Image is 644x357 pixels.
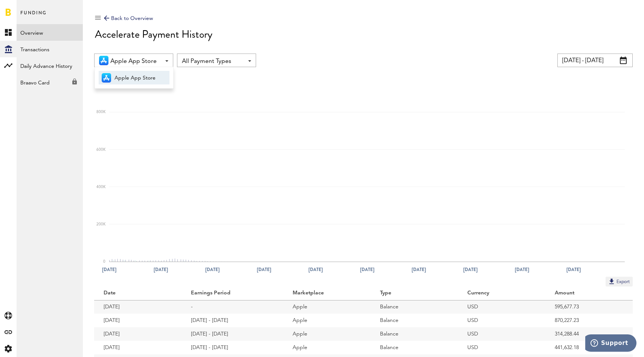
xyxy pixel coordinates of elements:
[467,290,490,296] ng-transclude: Currency
[96,148,106,152] text: 600K
[371,314,458,327] td: Balance
[20,8,47,24] span: Funding
[110,55,161,68] span: Apple App Store
[257,266,271,273] text: [DATE]
[182,55,244,68] span: All Payment Types
[545,300,633,314] td: 595,677.73
[17,74,83,87] div: Braavo Card
[17,24,83,41] a: Overview
[380,290,392,296] ng-transclude: Type
[585,334,636,353] iframe: Opens a widget where you can find more information
[412,266,426,273] text: [DATE]
[17,57,83,74] a: Daily Advance History
[545,314,633,327] td: 870,227.23
[94,327,182,341] td: [DATE]
[104,14,153,23] div: Back to Overview
[458,341,545,354] td: USD
[96,110,106,114] text: 800K
[103,260,105,264] text: 0
[293,290,325,296] ng-transclude: Marketplace
[114,72,166,84] span: Apple App Store
[463,266,478,273] text: [DATE]
[371,300,458,314] td: Balance
[283,341,371,354] td: Apple
[515,266,529,273] text: [DATE]
[545,327,633,341] td: 314,288.44
[283,314,371,327] td: Apple
[182,327,283,341] td: [DATE] - [DATE]
[94,300,182,314] td: [DATE]
[371,341,458,354] td: Balance
[102,73,111,83] img: 21.png
[191,290,231,296] ng-transclude: Earnings Period
[566,266,581,273] text: [DATE]
[608,277,615,285] img: Export
[17,41,83,57] a: Transactions
[94,314,182,327] td: [DATE]
[95,28,633,40] div: Accelerate Payment History
[96,185,106,189] text: 400K
[458,300,545,314] td: USD
[205,266,220,273] text: [DATE]
[96,222,106,226] text: 200K
[283,300,371,314] td: Apple
[458,327,545,341] td: USD
[182,300,283,314] td: -
[371,327,458,341] td: Balance
[545,341,633,354] td: 441,632.18
[154,266,168,273] text: [DATE]
[458,314,545,327] td: USD
[182,341,283,354] td: [DATE] - [DATE]
[360,266,374,273] text: [DATE]
[99,71,169,84] a: Apple App Store
[99,56,108,65] img: 21.png
[94,341,182,354] td: [DATE]
[283,327,371,341] td: Apple
[182,314,283,327] td: [DATE] - [DATE]
[308,266,323,273] text: [DATE]
[102,266,116,273] text: [DATE]
[606,277,633,287] button: Export
[104,290,116,296] ng-transclude: Date
[555,290,575,296] ng-transclude: Amount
